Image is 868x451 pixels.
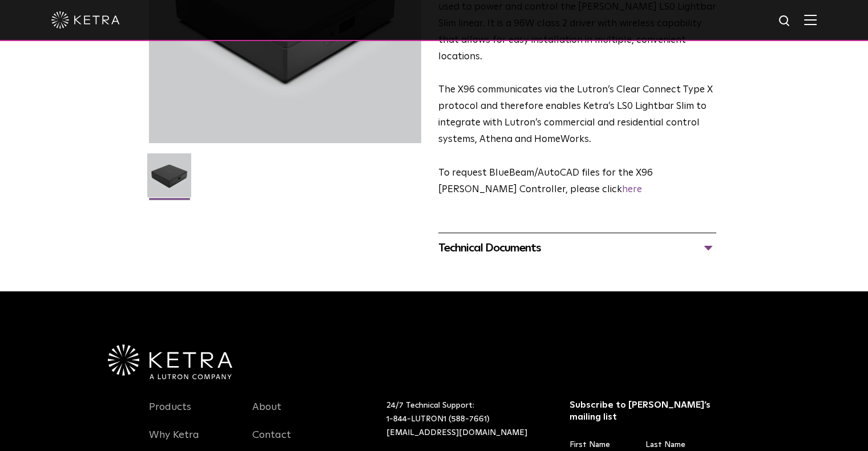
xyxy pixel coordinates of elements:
[622,185,642,194] a: here
[386,399,541,440] p: 24/7 Technical Support:
[386,429,527,437] a: [EMAIL_ADDRESS][DOMAIN_NAME]
[252,401,281,427] a: About
[438,239,716,257] div: Technical Documents
[778,14,792,29] img: search icon
[438,168,653,194] span: ​To request BlueBeam/AutoCAD files for the X96 [PERSON_NAME] Controller, please click
[386,415,490,423] a: 1-844-LUTRON1 (588-7661)
[51,11,120,29] img: ketra-logo-2019-white
[108,344,232,380] img: Ketra-aLutronCo_White_RGB
[149,401,191,427] a: Products
[570,399,716,423] h3: Subscribe to [PERSON_NAME]’s mailing list
[804,14,817,25] img: Hamburger%20Nav.svg
[147,153,191,206] img: X96-Controller-2021-Web-Square
[438,85,713,144] span: The X96 communicates via the Lutron’s Clear Connect Type X protocol and therefore enables Ketra’s...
